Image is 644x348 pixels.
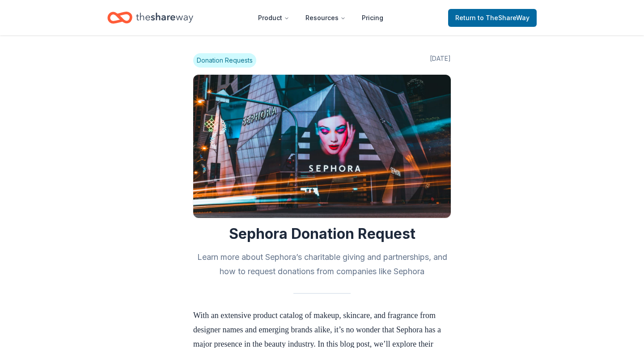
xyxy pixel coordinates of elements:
span: to TheShareWay [478,14,530,21]
span: Donation Requests [193,53,256,68]
span: Return [455,13,530,23]
span: [DATE] [430,53,451,68]
button: Product [251,9,297,27]
a: Returnto TheShareWay [448,9,537,27]
a: Home [107,7,193,28]
h1: Sephora Donation Request [193,225,451,243]
h2: Learn more about Sephora’s charitable giving and partnerships, and how to request donations from ... [193,250,451,279]
a: Pricing [355,9,390,27]
nav: Main [251,7,390,28]
button: Resources [298,9,353,27]
img: Image for Sephora Donation Request [193,75,451,218]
